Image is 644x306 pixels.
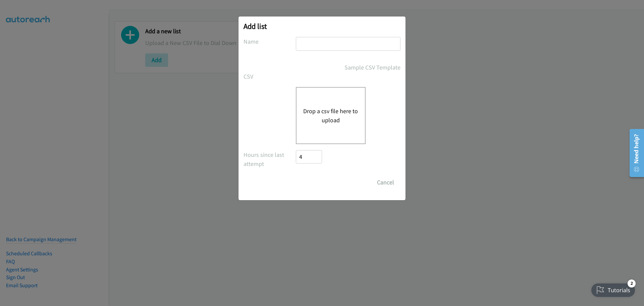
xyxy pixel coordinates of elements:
button: Cancel [371,176,400,189]
iframe: Checklist [587,277,639,301]
label: CSV [244,72,296,81]
button: Drop a csv file here to upload [303,106,358,125]
label: Name [244,37,296,46]
iframe: Resource Center [625,126,644,180]
h2: Add list [244,21,400,31]
a: Sample CSV Template [344,63,400,72]
label: Hours since last attempt [244,150,296,168]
